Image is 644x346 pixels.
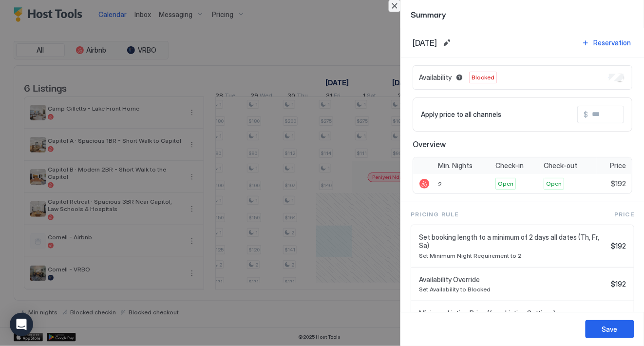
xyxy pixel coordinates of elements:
[441,37,453,49] button: Edit date range
[413,139,632,149] span: Overview
[610,161,626,170] span: Price
[419,73,452,82] span: Availability
[495,161,524,170] span: Check-in
[421,110,501,119] span: Apply price to all channels
[611,280,626,288] span: $192
[586,320,634,338] button: Save
[454,72,465,83] button: Blocked dates override all pricing rules and remain unavailable until manually unblocked
[611,242,626,250] span: $192
[411,210,458,219] span: Pricing Rule
[10,313,33,336] div: Open Intercom Messenger
[611,179,626,188] span: $192
[411,8,634,20] span: Summary
[544,161,577,170] span: Check-out
[498,179,513,188] span: Open
[546,179,562,188] span: Open
[419,286,607,293] span: Set Availability to Blocked
[419,252,607,259] span: Set Minimum Night Requirement to 2
[602,324,618,334] div: Save
[593,38,631,48] div: Reservation
[419,309,607,318] span: Minimum Listing Price (from Listing Settings)
[614,210,634,219] span: Price
[472,73,494,82] span: Blocked
[419,275,607,284] span: Availability Override
[438,161,473,170] span: Min. Nights
[584,110,588,119] span: $
[438,180,442,188] span: 2
[413,38,437,48] span: [DATE]
[580,36,632,49] button: Reservation
[419,233,607,250] span: Set booking length to a minimum of 2 days all dates (Th, Fr, Sa)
